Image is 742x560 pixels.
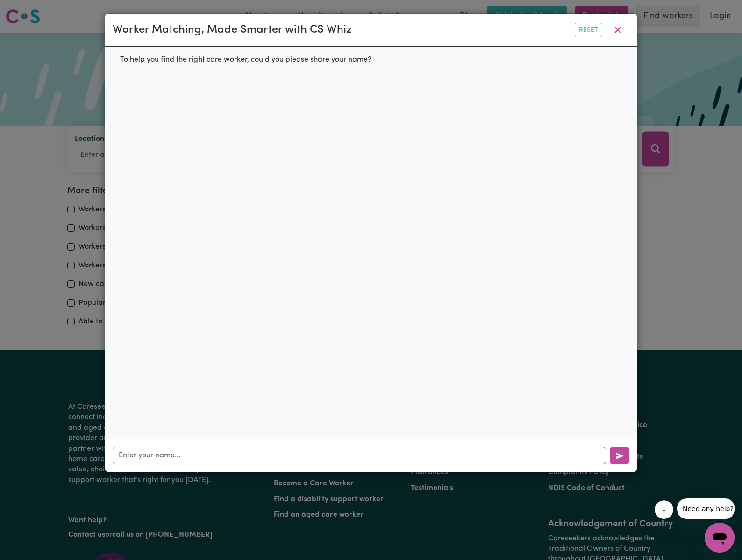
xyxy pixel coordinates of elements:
[677,498,735,519] iframe: Message from company
[113,47,379,73] div: To help you find the right care worker, could you please share your name?
[575,23,602,37] button: Reset
[705,523,735,553] iframe: Button to launch messaging window
[655,500,673,519] iframe: Close message
[113,21,352,38] div: Worker Matching, Made Smarter with CS Whiz
[113,447,606,464] input: Enter your name...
